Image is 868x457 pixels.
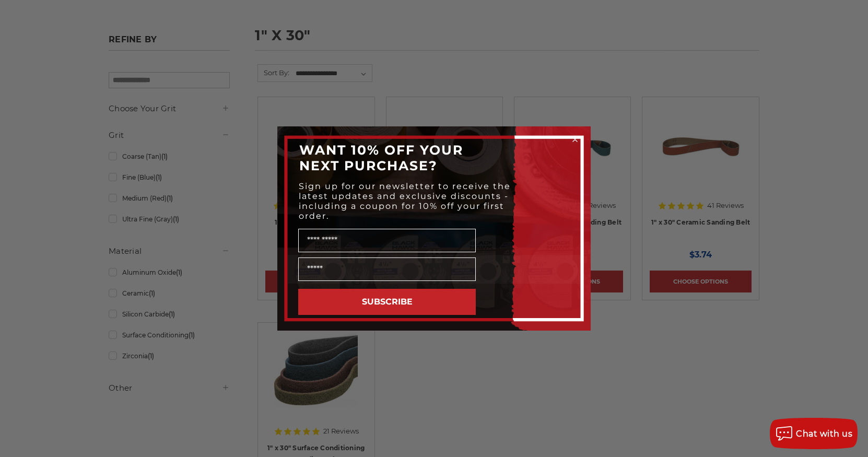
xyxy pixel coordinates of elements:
[299,181,511,221] span: Sign up for our newsletter to receive the latest updates and exclusive discounts - including a co...
[796,429,852,439] span: Chat with us
[298,289,476,315] button: SUBSCRIBE
[299,142,463,173] span: WANT 10% OFF YOUR NEXT PURCHASE?
[570,134,580,145] button: Close dialog
[298,257,476,281] input: Email
[770,418,858,449] button: Chat with us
